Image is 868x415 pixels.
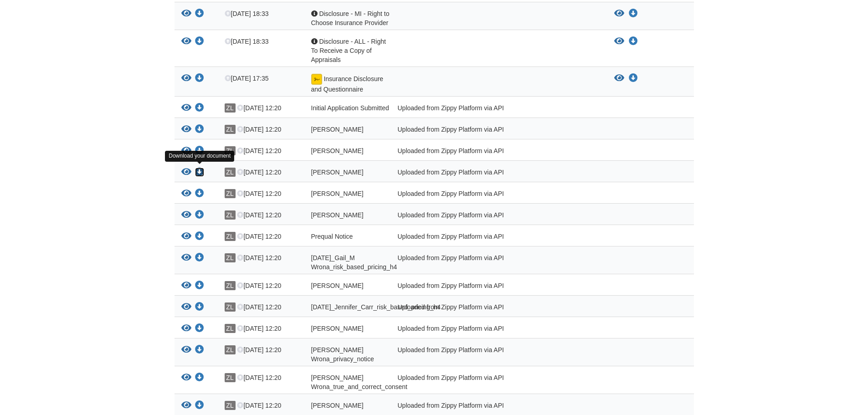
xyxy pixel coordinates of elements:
[181,345,191,355] button: View Gail_M Wrona_privacy_notice
[311,402,364,409] span: [PERSON_NAME]
[225,373,236,382] span: ZL
[181,302,191,312] button: View 07-24-2025_Jennifer_Carr_risk_based_pricing_h4
[629,38,638,45] a: Download Disclosure - ALL - Right To Receive a Copy of Appraisals
[181,37,191,46] button: View Disclosure - ALL - Right To Receive a Copy of Appraisals
[181,74,191,83] button: View Insurance Disclosure and Questionnaire
[391,189,607,201] div: Uploaded from Zippy Platform via API
[225,38,269,45] span: [DATE] 18:33
[391,401,607,413] div: Uploaded from Zippy Platform via API
[195,190,204,198] a: Download Gail_M Wrona_credit_authorization
[311,10,390,26] span: Disclosure - MI - Right to Choose Insurance Provider
[237,104,281,112] span: [DATE] 12:20
[181,232,191,241] button: View Prequal Notice
[195,126,204,133] a: Download Jennifer_Carr_esign_consent
[195,304,204,311] a: Download 07-24-2025_Jennifer_Carr_risk_based_pricing_h4
[311,374,407,390] span: [PERSON_NAME] Wrona_true_and_correct_consent
[391,373,607,391] div: Uploaded from Zippy Platform via API
[311,126,364,133] span: [PERSON_NAME]
[225,324,236,333] span: ZL
[181,324,191,333] button: View Jennifer_Carr_credit_authorization
[391,324,607,336] div: Uploaded from Zippy Platform via API
[181,189,191,199] button: View Gail_M Wrona_credit_authorization
[181,125,191,134] button: View Jennifer_Carr_esign_consent
[195,282,204,290] a: Download Jennifer_Carr_joint_credit
[225,168,236,177] span: ZL
[225,75,269,82] span: [DATE] 17:35
[225,125,236,134] span: ZL
[311,233,353,240] span: Prequal Notice
[225,210,236,220] span: ZL
[391,146,607,158] div: Uploaded from Zippy Platform via API
[237,211,281,219] span: [DATE] 12:20
[195,255,204,262] a: Download 07-24-2025_Gail_M Wrona_risk_based_pricing_h4
[391,345,607,364] div: Uploaded from Zippy Platform via API
[225,302,236,312] span: ZL
[629,75,638,82] a: Download Insurance Disclosure and Questionnaire
[181,253,191,263] button: View 07-24-2025_Gail_M Wrona_risk_based_pricing_h4
[614,9,624,18] button: View Disclosure - MI - Right to Choose Insurance Provider
[391,103,607,115] div: Uploaded from Zippy Platform via API
[311,169,364,176] span: [PERSON_NAME]
[237,169,281,176] span: [DATE] 12:20
[311,282,364,289] span: [PERSON_NAME]
[311,104,389,112] span: Initial Application Submitted
[195,325,204,333] a: Download Jennifer_Carr_credit_authorization
[614,37,624,46] button: View Disclosure - ALL - Right To Receive a Copy of Appraisals
[237,254,281,261] span: [DATE] 12:20
[195,148,204,155] a: Download Gail_M Wrona_esign_consent
[225,401,236,410] span: ZL
[237,282,281,289] span: [DATE] 12:20
[391,210,607,222] div: Uploaded from Zippy Platform via API
[225,281,236,290] span: ZL
[195,233,204,241] a: Download Prequal Notice
[195,75,204,82] a: Download Insurance Disclosure and Questionnaire
[181,401,191,410] button: View Gail_M Wrona_joint_credit
[391,232,607,244] div: Uploaded from Zippy Platform via API
[237,147,281,154] span: [DATE] 12:20
[181,103,191,113] button: View Initial Application Submitted
[225,189,236,198] span: ZL
[225,10,269,17] span: [DATE] 18:33
[225,253,236,262] span: ZL
[225,345,236,354] span: ZL
[311,303,441,311] span: [DATE]_Jennifer_Carr_risk_based_pricing_h4
[311,325,364,332] span: [PERSON_NAME]
[181,210,191,220] button: View Jennifer_Carr_terms_of_use
[311,254,397,271] span: [DATE]_Gail_M Wrona_risk_based_pricing_h4
[237,126,281,133] span: [DATE] 12:20
[237,233,281,240] span: [DATE] 12:20
[311,190,364,197] span: [PERSON_NAME]
[181,168,191,177] button: View Jennifer_Carr_true_and_correct_consent
[195,347,204,354] a: Download Gail_M Wrona_privacy_notice
[311,75,384,93] span: Insurance Disclosure and Questionnaire
[195,402,204,410] a: Download Gail_M Wrona_joint_credit
[391,168,607,179] div: Uploaded from Zippy Platform via API
[311,38,386,63] span: Disclosure - ALL - Right To Receive a Copy of Appraisals
[391,125,607,137] div: Uploaded from Zippy Platform via API
[311,74,322,85] img: Document fully signed
[225,103,236,113] span: ZL
[181,146,191,156] button: View Gail_M Wrona_esign_consent
[391,281,607,293] div: Uploaded from Zippy Platform via API
[237,325,281,332] span: [DATE] 12:20
[195,374,204,382] a: Download Gail_M Wrona_true_and_correct_consent
[181,281,191,291] button: View Jennifer_Carr_joint_credit
[311,147,364,154] span: [PERSON_NAME]
[225,146,236,155] span: ZL
[181,373,191,383] button: View Gail_M Wrona_true_and_correct_consent
[195,105,204,112] a: Download Initial Application Submitted
[237,374,281,381] span: [DATE] 12:20
[195,10,204,18] a: Download Disclosure - MI - Right to Choose Insurance Provider
[165,151,234,161] div: Download your document
[391,253,607,272] div: Uploaded from Zippy Platform via API
[195,169,204,176] a: Download Jennifer_Carr_true_and_correct_consent
[311,346,374,363] span: [PERSON_NAME] Wrona_privacy_notice
[237,303,281,311] span: [DATE] 12:20
[391,302,607,314] div: Uploaded from Zippy Platform via API
[195,38,204,46] a: Download Disclosure - ALL - Right To Receive a Copy of Appraisals
[225,232,236,241] span: ZL
[195,212,204,219] a: Download Jennifer_Carr_terms_of_use
[237,190,281,197] span: [DATE] 12:20
[181,9,191,19] button: View Disclosure - MI - Right to Choose Insurance Provider
[237,402,281,409] span: [DATE] 12:20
